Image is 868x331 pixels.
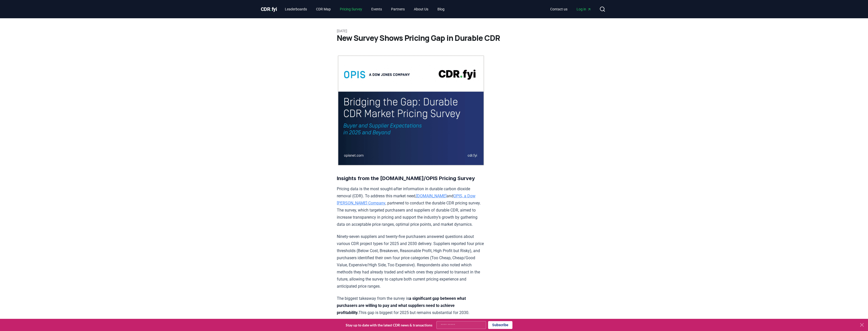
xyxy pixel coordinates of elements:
a: CDR.fyi [261,6,277,13]
a: Log in [572,5,595,14]
span: CDR fyi [261,6,277,12]
a: Partners [387,5,409,14]
nav: Main [281,5,449,14]
strong: a significant gap between what purchasers are willing to pay and what suppliers need to achieve p... [337,296,466,315]
a: CDR Map [312,5,335,14]
p: Pricing data is the most sought-after information in durable carbon dioxide removal (CDR). To add... [337,185,485,228]
a: Contact us [546,5,571,14]
a: Blog [433,5,449,14]
a: Leaderboards [281,5,311,14]
span: Log in [577,7,591,12]
a: Pricing Survey [336,5,366,14]
p: The biggest takeaway from the survey is This gap is biggest for 2025 but remains substantial for ... [337,295,485,316]
p: Ninety-seven suppliers and twenty-five purchasers answered questions about various CDR project ty... [337,233,485,290]
strong: Insights from the [DOMAIN_NAME]/OPIS Pricing Survey [337,175,475,181]
p: [DATE] [337,28,531,33]
h1: New Survey Shows Pricing Gap in Durable CDR [337,33,531,43]
a: OPIS, a Dow [PERSON_NAME] Company [337,194,475,205]
img: blog post image [337,55,485,166]
a: Events [367,5,386,14]
nav: Main [546,5,595,14]
span: . [270,6,272,12]
a: [DOMAIN_NAME] [416,194,447,198]
a: About Us [410,5,432,14]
